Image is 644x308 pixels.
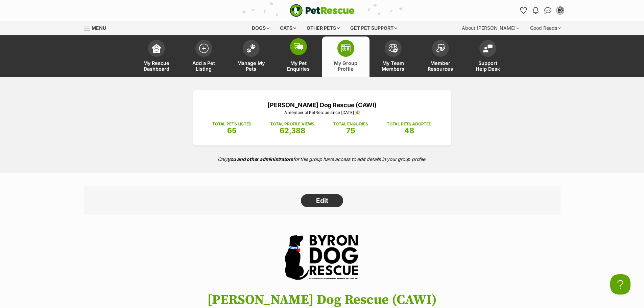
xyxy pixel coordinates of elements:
img: notifications-46538b983faf8c2785f20acdc204bb7945ddae34d4c08c2a6579f10ce5e182be.svg [533,7,538,14]
span: My Pet Enquiries [283,60,314,72]
div: Good Reads [525,21,566,35]
img: pet-enquiries-icon-7e3ad2cf08bfb03b45e93fb7055b45f3efa6380592205ae92323e6603595dc1f.svg [294,43,303,50]
img: Janine Khosid profile pic [557,7,564,14]
p: TOTAL PETS LISTED [212,121,252,127]
a: Favourites [518,5,529,16]
a: My Rescue Dashboard [133,37,180,77]
ul: Account quick links [518,5,566,16]
img: manage-my-pets-icon-02211641906a0b7f246fdf0571729dbe1e7629f14944591b6c1af311fb30b64b.svg [246,44,256,53]
a: Manage My Pets [228,37,275,77]
p: TOTAL PETS ADOPTED [387,121,432,127]
img: dashboard-icon-eb2f2d2d3e046f16d808141f083e7271f6b2e854fb5c12c21221c1fb7104beca.svg [152,44,161,53]
a: PetRescue [290,4,355,17]
iframe: Help Scout Beacon - Open [610,274,630,294]
p: TOTAL PROFILE VIEWS [270,121,314,127]
a: My Pet Enquiries [275,37,322,77]
img: logo-e224e6f780fb5917bec1dbf3a21bbac754714ae5b6737aabdf751b685950b380.svg [290,4,355,17]
img: team-members-icon-5396bd8760b3fe7c0b43da4ab00e1e3bb1a5d9ba89233759b79545d2d3fc5d0d.svg [388,44,398,53]
span: 65 [227,126,237,135]
span: My Team Members [378,60,408,72]
a: Add a Pet Listing [180,37,228,77]
button: Notifications [530,5,541,16]
span: 62,388 [280,126,305,135]
div: About [PERSON_NAME] [457,21,524,35]
div: Cats [275,21,301,35]
a: My Group Profile [322,37,369,77]
a: Member Resources [417,37,464,77]
a: Support Help Desk [464,37,511,77]
h1: [PERSON_NAME] Dog Rescue (CAWI) [74,292,571,307]
span: My Group Profile [331,60,361,72]
span: Member Resources [425,60,456,72]
img: help-desk-icon-fdf02630f3aa405de69fd3d07c3f3aa587a6932b1a1747fa1d2bba05be0121f9.svg [483,44,493,52]
a: Conversations [543,5,553,16]
a: Menu [84,21,111,33]
span: 75 [346,126,355,135]
a: Edit [301,194,343,208]
p: [PERSON_NAME] Dog Rescue (CAWI) [203,100,441,110]
img: add-pet-listing-icon-0afa8454b4691262ce3f59096e99ab1cd57d4a30225e0717b998d2c9b9846f56.svg [199,44,209,53]
div: Get pet support [345,21,402,35]
p: A member of PetRescue since [DATE] 🎉 [203,110,441,116]
span: Manage My Pets [236,60,266,72]
span: 48 [404,126,414,135]
span: Add a Pet Listing [189,60,219,72]
img: Byron Dog Rescue (CAWI) [283,229,360,286]
img: group-profile-icon-3fa3cf56718a62981997c0bc7e787c4b2cf8bcc04b72c1350f741eb67cf2f40e.svg [341,44,351,52]
div: Dogs [247,21,274,35]
span: Support Help Desk [473,60,503,72]
button: My account [555,5,566,16]
a: My Team Members [369,37,417,77]
img: member-resources-icon-8e73f808a243e03378d46382f2149f9095a855e16c252ad45f914b54edf8863c.svg [436,44,445,53]
strong: you and other administrators [228,156,293,162]
div: Other pets [302,21,344,35]
span: Menu [92,25,106,31]
img: chat-41dd97257d64d25036548639549fe6c8038ab92f7586957e7f3b1b290dea8141.svg [544,7,551,14]
span: My Rescue Dashboard [141,60,172,72]
p: TOTAL ENQUIRIES [333,121,368,127]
